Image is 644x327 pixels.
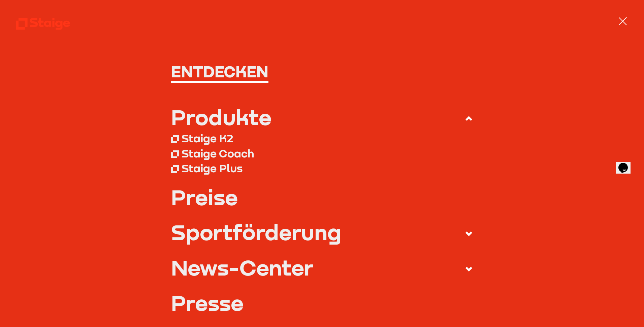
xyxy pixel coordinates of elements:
a: Presse [171,292,473,313]
a: Preise [171,186,473,208]
div: News-Center [171,257,314,278]
div: Sportförderung [171,221,342,243]
a: Staige Coach [171,146,473,160]
iframe: chat widget [616,153,637,174]
div: Staige K2 [182,132,233,145]
a: Staige K2 [171,131,473,146]
div: Produkte [171,106,271,128]
div: Staige Plus [182,161,243,175]
div: Staige Coach [182,147,254,160]
a: Staige Plus [171,161,473,176]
